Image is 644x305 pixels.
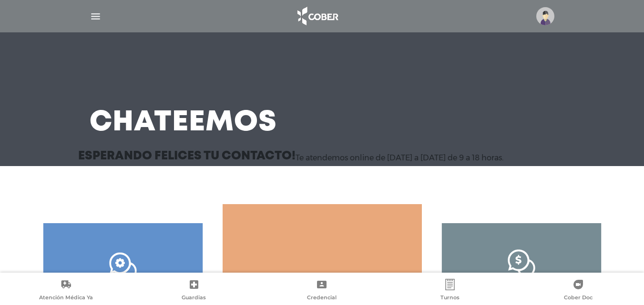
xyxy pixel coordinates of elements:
span: Guardias [182,294,206,303]
a: Cober Doc [514,279,642,303]
img: profile-placeholder.svg [536,7,554,25]
span: Credencial [307,294,337,303]
span: Turnos [440,294,460,303]
span: Cober Doc [564,294,593,303]
span: Atención Médica Ya [39,294,93,303]
a: Credencial [258,279,386,303]
p: Te atendemos online de [DATE] a [DATE] de 9 a 18 horas. [296,153,503,162]
h3: Chateemos [90,110,277,135]
h3: Esperando felices tu contacto! [78,150,296,162]
a: Turnos [386,279,514,303]
a: Atención Médica Ya [2,279,130,303]
img: logo_cober_home-white.png [292,5,342,28]
a: Guardias [130,279,258,303]
img: Cober_menu-lines-white.svg [90,10,102,22]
